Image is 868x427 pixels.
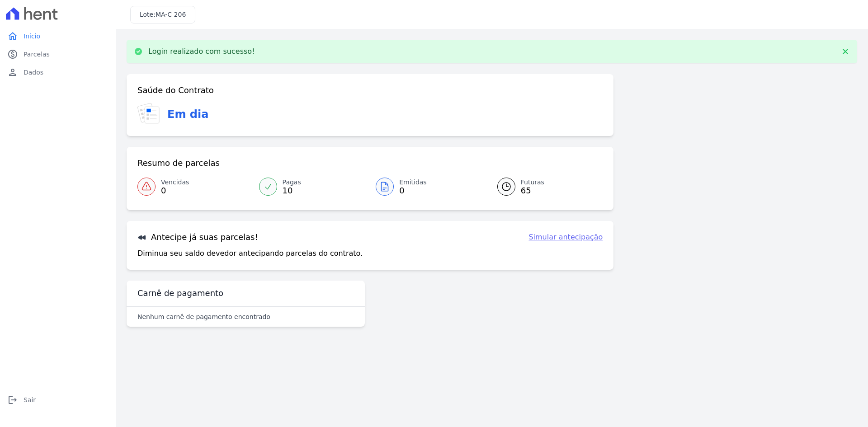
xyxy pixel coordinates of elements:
[156,11,186,18] span: MA-C 206
[283,187,301,194] span: 10
[4,391,112,409] a: logoutSair
[167,106,208,122] h3: Em dia
[161,178,189,187] span: Vencidas
[137,312,270,321] p: Nenhum carnê de pagamento encontrado
[140,10,186,19] h3: Lote:
[4,45,112,63] a: paidParcelas
[4,63,112,81] a: personDados
[521,187,544,194] span: 65
[137,232,258,243] h3: Antecipe já suas parcelas!
[254,174,370,199] a: Pagas 10
[528,232,603,243] a: Simular antecipação
[161,187,189,194] span: 0
[137,248,363,259] p: Diminua seu saldo devedor antecipando parcelas do contrato.
[24,32,40,41] span: Início
[148,47,255,56] p: Login realizado com sucesso!
[399,178,427,187] span: Emitidas
[137,288,223,299] h3: Carnê de pagamento
[7,67,18,78] i: person
[7,394,18,405] i: logout
[137,158,220,169] h3: Resumo de parcelas
[370,174,486,199] a: Emitidas 0
[521,178,544,187] span: Futuras
[24,50,50,59] span: Parcelas
[7,31,18,42] i: home
[486,174,603,199] a: Futuras 65
[24,395,36,404] span: Sair
[4,27,112,45] a: homeInício
[137,85,214,96] h3: Saúde do Contrato
[399,187,427,194] span: 0
[283,178,301,187] span: Pagas
[24,68,43,77] span: Dados
[7,49,18,60] i: paid
[137,174,254,199] a: Vencidas 0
